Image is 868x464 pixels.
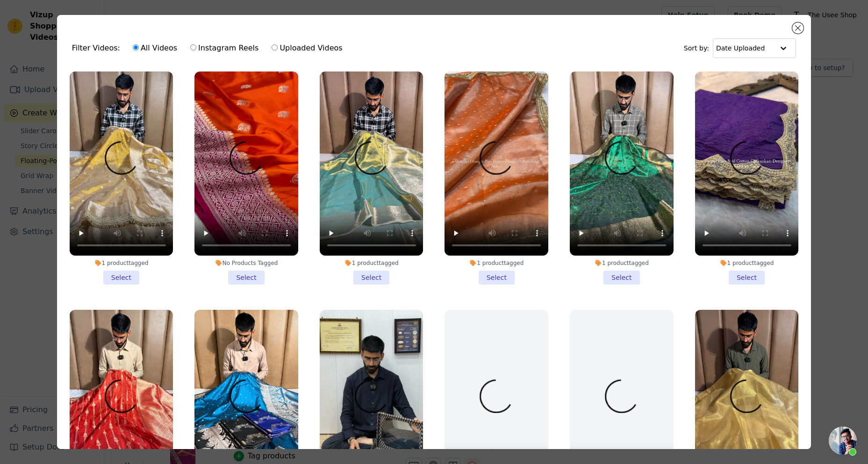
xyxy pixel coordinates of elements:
div: Sort by: [684,38,796,58]
a: Open chat [829,427,857,455]
div: 1 product tagged [445,259,548,267]
div: 1 product tagged [320,259,423,267]
label: Uploaded Videos [271,42,343,54]
label: Instagram Reels [190,42,259,54]
label: All Videos [132,42,178,54]
div: Filter Videos: [72,37,348,59]
div: 1 product tagged [70,259,173,267]
div: 1 product tagged [570,259,674,267]
div: 1 product tagged [695,259,799,267]
div: No Products Tagged [194,259,298,267]
button: Close modal [792,22,803,34]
